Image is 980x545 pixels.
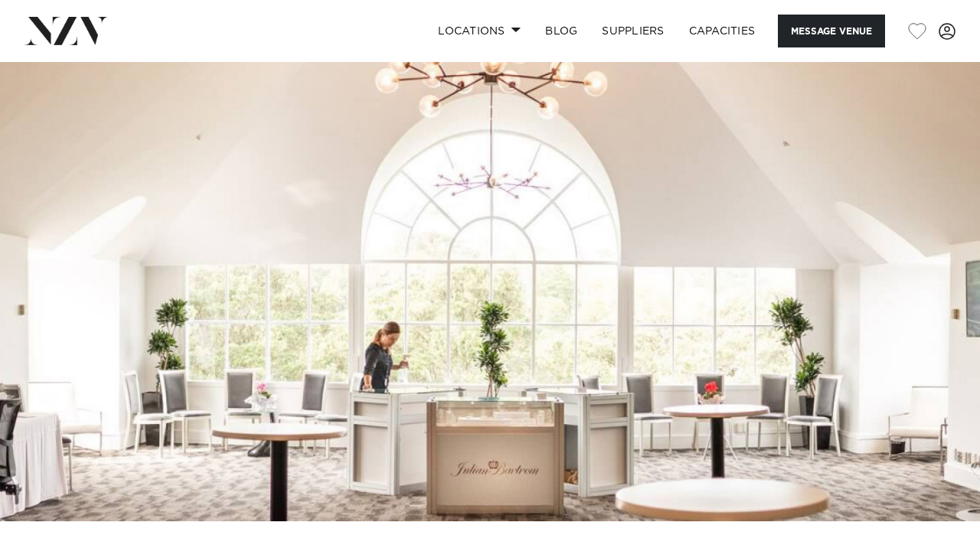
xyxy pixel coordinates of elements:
[590,15,676,47] a: SUPPLIERS
[533,15,590,47] a: BLOG
[24,17,108,44] img: nzv-logo.png
[778,15,885,47] button: Message Venue
[426,15,533,47] a: Locations
[677,15,768,47] a: Capacities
